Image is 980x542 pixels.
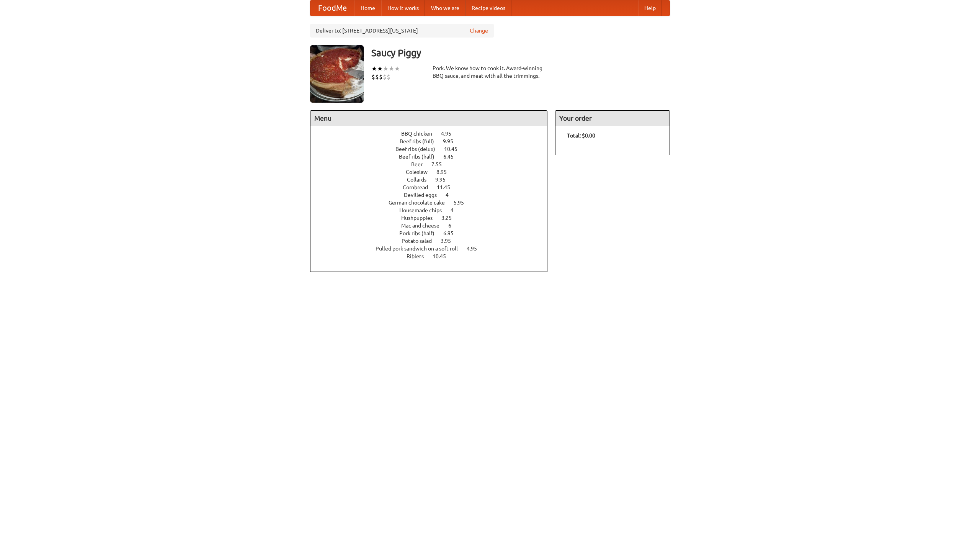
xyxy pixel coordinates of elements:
span: Cornbread [403,184,436,190]
span: Collards [407,177,434,183]
span: 6 [448,223,459,229]
span: BBQ chicken [401,131,440,137]
b: Total: $0.00 [567,133,595,139]
a: Cornbread 11.45 [403,184,464,190]
span: 6.95 [443,230,461,236]
li: ★ [394,64,400,73]
span: Mac and cheese [401,223,447,229]
a: Help [638,0,662,16]
span: 4.95 [441,131,459,137]
li: $ [375,73,379,81]
a: Recipe videos [465,0,511,16]
a: Riblets 10.45 [407,253,460,259]
a: Coleslaw 8.95 [406,169,461,175]
a: Potato salad 3.95 [402,238,465,244]
span: 3.95 [441,238,459,244]
a: Pork ribs (half) 6.95 [399,230,468,236]
a: Pulled pork sandwich on a soft roll 4.95 [376,246,491,252]
span: Pulled pork sandwich on a soft roll [376,246,465,252]
a: Who we are [425,0,465,16]
li: $ [379,73,383,81]
li: ★ [377,64,383,73]
span: Beer [411,161,430,167]
span: Riblets [407,253,431,259]
span: 4 [446,192,456,198]
a: Hushpuppies 3.25 [401,215,466,221]
a: FoodMe [310,0,354,16]
span: 9.95 [435,177,453,183]
a: Beef ribs (full) 9.95 [400,138,467,144]
a: Beef ribs (half) 6.45 [399,154,468,160]
a: BBQ chicken 4.95 [401,131,465,137]
a: Housemade chips 4 [399,207,468,213]
a: Mac and cheese 6 [401,223,465,229]
span: Coleslaw [406,169,435,175]
div: Pork. We know how to cook it. Award-winning BBQ sauce, and meat with all the trimmings. [433,64,547,80]
span: Beef ribs (delux) [395,146,443,152]
span: Housemade chips [399,207,449,213]
span: 11.45 [437,184,458,190]
span: 5.95 [454,200,472,206]
span: Potato salad [402,238,439,244]
span: 4 [451,207,461,213]
h4: Your order [555,111,670,126]
div: Deliver to: [STREET_ADDRESS][US_STATE] [310,24,494,38]
li: $ [387,73,390,81]
span: 7.55 [431,161,449,167]
span: 8.95 [436,169,454,175]
span: Pork ribs (half) [399,230,442,236]
li: ★ [383,64,389,73]
span: German chocolate cake [389,200,452,206]
h3: Saucy Piggy [371,45,670,61]
span: 3.25 [441,215,459,221]
li: ★ [371,64,377,73]
a: Home [354,0,381,16]
li: $ [371,73,375,81]
a: Change [470,27,488,34]
a: Devilled eggs 4 [404,192,463,198]
a: How it works [381,0,425,16]
span: Beef ribs (half) [399,154,442,160]
h4: Menu [310,111,547,126]
span: Devilled eggs [404,192,444,198]
span: Hushpuppies [401,215,440,221]
li: ★ [389,64,394,73]
span: 6.45 [443,154,461,160]
span: 4.95 [467,246,485,252]
img: angular.jpg [310,45,364,103]
span: 10.45 [444,146,465,152]
span: 10.45 [433,253,454,259]
span: Beef ribs (full) [400,138,442,144]
a: Beer 7.55 [411,161,456,167]
a: German chocolate cake 5.95 [389,200,478,206]
span: 9.95 [443,138,461,144]
a: Collards 9.95 [407,177,460,183]
li: $ [383,73,387,81]
a: Beef ribs (delux) 10.45 [395,146,472,152]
